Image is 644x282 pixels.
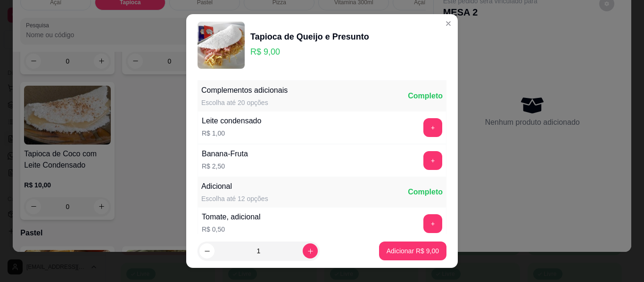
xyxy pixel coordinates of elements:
p: R$ 0,50 [202,225,261,234]
div: Leite condensado [202,115,261,127]
button: decrease-product-quantity [199,243,215,258]
button: add [423,214,442,233]
p: R$ 1,00 [202,129,261,138]
p: R$ 9,00 [250,45,369,58]
div: Banana-Fruta [202,148,248,160]
button: increase-product-quantity [303,243,318,258]
div: Tapioca de Queijo e Presunto [250,30,369,43]
div: Escolha até 12 opções [201,194,268,203]
div: Tomate, adicional [202,211,261,223]
div: Adicional [201,181,268,192]
div: Complementos adicionais [201,85,288,96]
button: add [423,151,442,170]
button: Close [441,16,456,31]
div: Completo [408,186,443,198]
p: Adicionar R$ 9,00 [387,246,439,256]
div: Completo [408,90,443,102]
div: Escolha até 20 opções [201,98,288,107]
button: Adicionar R$ 9,00 [379,242,446,260]
p: R$ 2,50 [202,161,248,171]
img: product-image [198,22,245,69]
button: add [423,118,442,137]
